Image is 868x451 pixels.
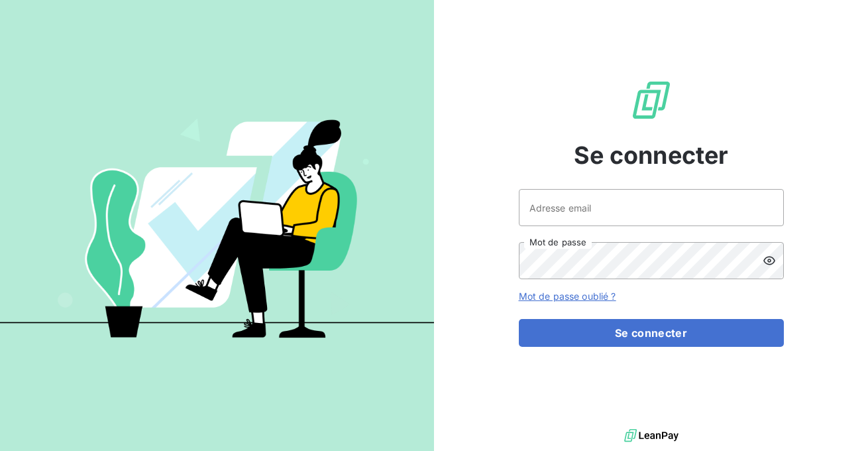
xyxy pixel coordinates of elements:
[574,137,729,173] span: Se connecter
[519,290,616,302] a: Mot de passe oublié ?
[624,426,678,446] img: logo
[519,189,784,226] input: placeholder
[630,79,673,121] img: Logo LeanPay
[519,319,784,347] button: Se connecter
